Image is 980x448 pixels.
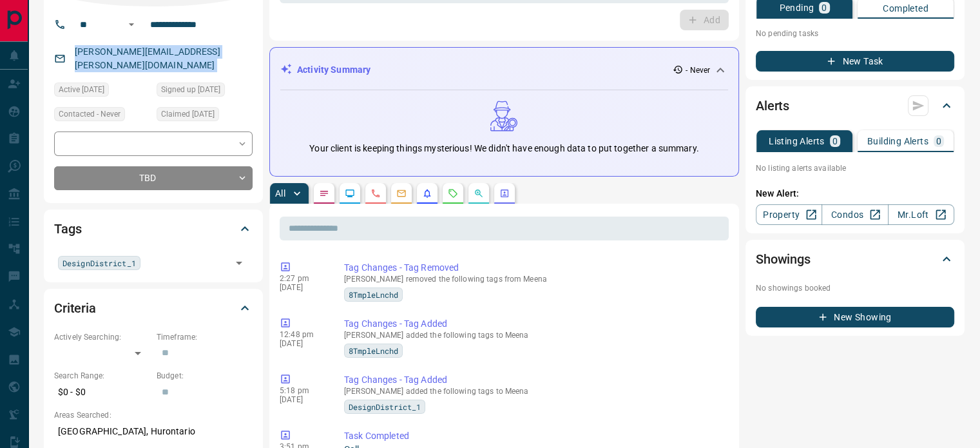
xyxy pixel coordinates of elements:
p: 0 [936,137,941,146]
p: Tag Changes - Tag Added [344,373,724,387]
button: New Showing [756,307,954,327]
span: Active [DATE] [59,83,104,96]
div: Criteria [54,293,253,324]
div: Sun Aug 15 2021 [54,83,150,101]
p: [PERSON_NAME] removed the following tags from Meena [344,275,724,284]
a: [PERSON_NAME][EMAIL_ADDRESS][PERSON_NAME][DOMAIN_NAME] [75,46,220,70]
p: 12:48 pm [280,330,325,339]
p: [DATE] [280,339,325,348]
p: Building Alerts [867,137,928,146]
p: - Never [686,64,710,76]
svg: Opportunities [474,188,484,199]
p: 2:27 pm [280,274,325,283]
svg: Requests [448,188,458,199]
p: Search Range: [54,370,150,382]
span: 8TmpleLnchd [349,344,398,357]
div: Alerts [756,90,954,121]
p: 0 [821,3,827,12]
p: Tag Changes - Tag Added [344,317,724,331]
p: [DATE] [280,395,325,404]
p: Activity Summary [297,63,370,77]
h2: Alerts [756,95,789,116]
p: No pending tasks [756,24,954,43]
p: 0 [832,137,838,146]
p: New Alert: [756,187,954,200]
div: Activity Summary- Never [280,58,728,82]
p: No showings booked [756,282,954,294]
span: 8TmpleLnchd [349,288,398,301]
span: Contacted - Never [59,108,120,121]
div: Tags [54,213,253,244]
button: New Task [756,51,954,72]
p: Your client is keeping things mysterious! We didn't have enough data to put together a summary. [309,142,698,155]
svg: Calls [370,188,381,199]
a: Property [756,204,822,225]
p: No listing alerts available [756,162,954,174]
button: Open [124,17,139,32]
span: DesignDistrict_1 [349,400,421,413]
h2: Tags [54,219,81,239]
p: Actively Searching: [54,331,150,343]
svg: Notes [319,188,329,199]
span: Signed up [DATE] [161,83,220,96]
p: [PERSON_NAME] added the following tags to Meena [344,387,724,396]
svg: Emails [396,188,407,199]
p: Task Completed [344,429,724,443]
svg: Agent Actions [499,188,510,199]
div: Sun Aug 15 2021 [157,83,253,101]
p: [GEOGRAPHIC_DATA], Hurontario [54,421,253,442]
p: 5:18 pm [280,386,325,395]
p: [PERSON_NAME] added the following tags to Meena [344,331,724,340]
span: Claimed [DATE] [161,108,215,121]
p: [DATE] [280,283,325,292]
p: All [275,189,285,198]
h2: Criteria [54,298,96,318]
h2: Showings [756,249,811,269]
div: TBD [54,166,253,190]
div: Showings [756,244,954,275]
button: Open [230,254,248,272]
p: Tag Changes - Tag Removed [344,261,724,275]
span: DesignDistrict_1 [62,257,136,269]
a: Condos [821,204,888,225]
svg: Lead Browsing Activity [345,188,355,199]
a: Mr.Loft [888,204,954,225]
p: Timeframe: [157,331,253,343]
p: Pending [779,3,814,12]
div: Sun Aug 15 2021 [157,107,253,125]
p: Listing Alerts [769,137,825,146]
p: Budget: [157,370,253,382]
p: Areas Searched: [54,409,253,421]
svg: Listing Alerts [422,188,432,199]
p: $0 - $0 [54,382,150,403]
p: Completed [883,4,928,13]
